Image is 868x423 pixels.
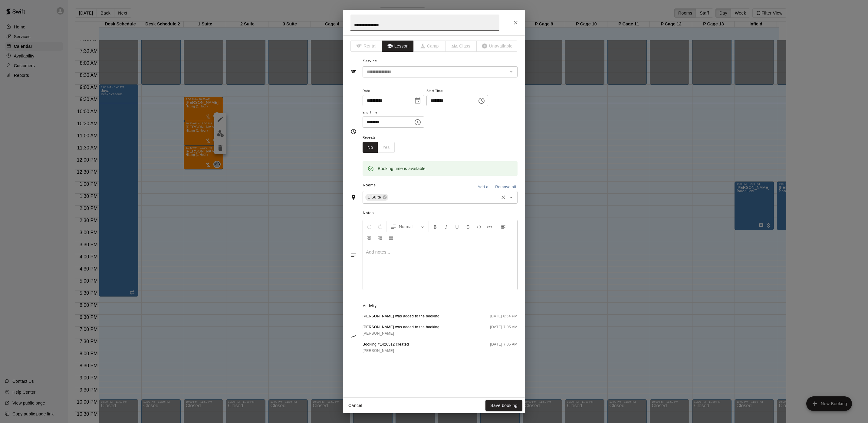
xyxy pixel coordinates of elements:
span: Repeats [363,134,399,142]
button: Add all [474,182,494,192]
span: The type of an existing booking cannot be changed [350,41,382,52]
span: Activity [363,301,518,311]
span: Start Time [426,87,488,95]
button: Right Align [375,232,385,243]
button: Cancel [346,400,365,411]
button: Format Bold [430,221,440,232]
span: 1 Suite [365,194,383,200]
span: The type of an existing booking cannot be changed [446,41,477,52]
svg: Service [350,69,357,75]
span: Rooms [363,183,376,187]
span: Service [363,59,377,63]
span: [DATE] 6:54 PM [490,313,518,320]
span: [DATE] 7:05 AM [490,342,518,354]
button: Choose time, selected time is 10:30 AM [412,116,424,128]
div: Booking time is available [378,163,426,174]
button: Choose time, selected time is 9:30 AM [475,95,488,107]
span: [DATE] 7:05 AM [490,324,518,337]
span: [PERSON_NAME] [363,349,394,353]
a: [PERSON_NAME] [363,330,439,337]
button: Format Italics [441,221,451,232]
svg: Rooms [350,194,357,200]
span: Date [363,87,424,95]
span: [PERSON_NAME] was added to the booking [363,324,439,330]
button: Open [507,193,515,202]
span: The type of an existing booking cannot be changed [414,41,446,52]
svg: Timing [350,129,357,135]
button: Format Strikethrough [463,221,473,232]
button: Lesson [382,41,414,52]
div: 1 Suite [365,194,388,201]
button: Undo [364,221,374,232]
button: Close [510,17,521,28]
span: [PERSON_NAME] [363,331,394,336]
button: Choose date, selected date is Sep 21, 2025 [412,95,424,107]
button: Format Underline [452,221,462,232]
button: No [363,142,378,153]
button: Insert Code [474,221,484,232]
span: [PERSON_NAME] was added to the booking [363,313,439,320]
button: Formatting Options [388,221,427,232]
button: Insert Link [485,221,495,232]
div: outlined button group [363,142,395,153]
button: Clear [499,193,508,202]
svg: Activity [350,333,357,339]
span: Booking #1426512 created [363,342,409,348]
div: The service of an existing booking cannot be changed [363,66,518,77]
button: Left Align [498,221,508,232]
span: End Time [363,109,424,117]
button: Remove all [494,182,518,192]
svg: Notes [350,252,357,258]
button: Justify Align [386,232,396,243]
button: Center Align [364,232,374,243]
button: Redo [375,221,385,232]
a: [PERSON_NAME] [363,348,409,354]
span: Notes [363,208,518,218]
button: Save booking [485,400,522,411]
span: Normal [399,224,420,230]
span: The type of an existing booking cannot be changed [477,41,518,52]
